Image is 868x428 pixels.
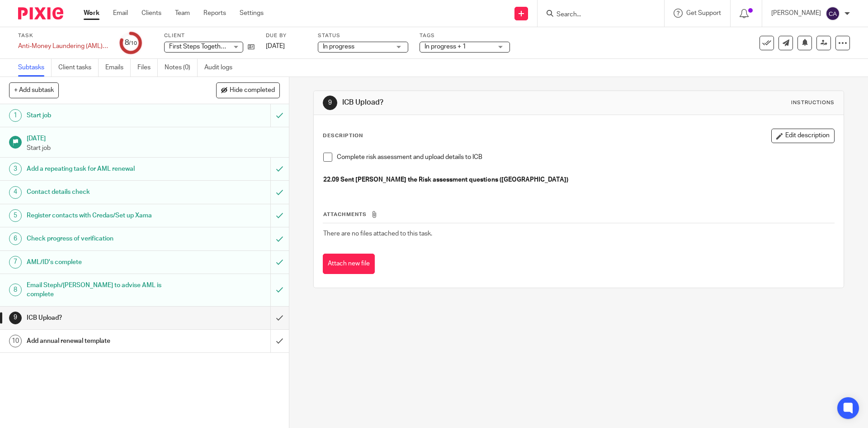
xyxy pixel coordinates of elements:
img: svg%3E [826,6,840,21]
div: Instructions [791,99,835,106]
div: 8 [125,38,137,48]
div: 10 [9,335,22,347]
p: [PERSON_NAME] [771,9,821,18]
a: Settings [240,9,264,18]
h1: Contact details check [27,185,183,199]
strong: 22.09 Sent [PERSON_NAME] the Risk assessment questions ([GEOGRAPHIC_DATA]) [323,177,568,183]
h1: Check progress of verification [27,232,183,245]
button: Attach new file [323,254,375,274]
h1: Start job [27,109,183,122]
div: 4 [9,186,22,199]
span: [DATE] [266,43,285,49]
span: There are no files attached to this task. [323,231,432,237]
button: + Add subtask [9,82,59,98]
h1: Email Steph/[PERSON_NAME] to advise AML is complete [27,279,183,302]
a: Client tasks [58,59,99,77]
label: Due by [266,32,307,39]
a: Audit logs [204,59,239,77]
h1: ICB Upload? [342,98,598,107]
span: Hide completed [230,87,275,94]
small: /10 [129,41,137,46]
span: Get Support [686,10,721,16]
p: Complete risk assessment and upload details to ICB [337,153,834,162]
img: Pixie [18,7,63,19]
span: Attachments [323,212,367,217]
label: Tags [420,32,510,39]
p: Description [323,132,363,139]
h1: Add a repeating task for AML renewal [27,162,183,176]
h1: AML/ID's complete [27,255,183,269]
p: Start job [27,144,280,153]
div: 6 [9,232,22,245]
div: 1 [9,109,22,122]
a: Team [175,9,190,18]
label: Client [164,32,255,39]
a: Notes (0) [165,59,198,77]
div: 9 [9,312,22,324]
div: 3 [9,163,22,175]
span: In progress + 1 [425,43,466,50]
a: Subtasks [18,59,52,77]
div: 9 [323,96,337,110]
a: Reports [203,9,226,18]
div: 7 [9,256,22,269]
button: Edit description [771,129,835,143]
a: Files [137,59,158,77]
div: 8 [9,284,22,296]
a: Clients [142,9,161,18]
span: In progress [323,43,354,50]
h1: Add annual renewal template [27,334,183,348]
button: Hide completed [216,82,280,98]
div: 5 [9,209,22,222]
h1: [DATE] [27,132,280,143]
h1: ICB Upload? [27,311,183,325]
a: Emails [105,59,131,77]
div: Anti-Money Laundering (AML) and ID checks new client [18,42,108,51]
input: Search [556,11,637,19]
span: First Steps Together Ltd [169,43,237,50]
label: Task [18,32,108,39]
a: Work [84,9,99,18]
label: Status [318,32,408,39]
a: Email [113,9,128,18]
h1: Register contacts with Credas/Set up Xama [27,209,183,222]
